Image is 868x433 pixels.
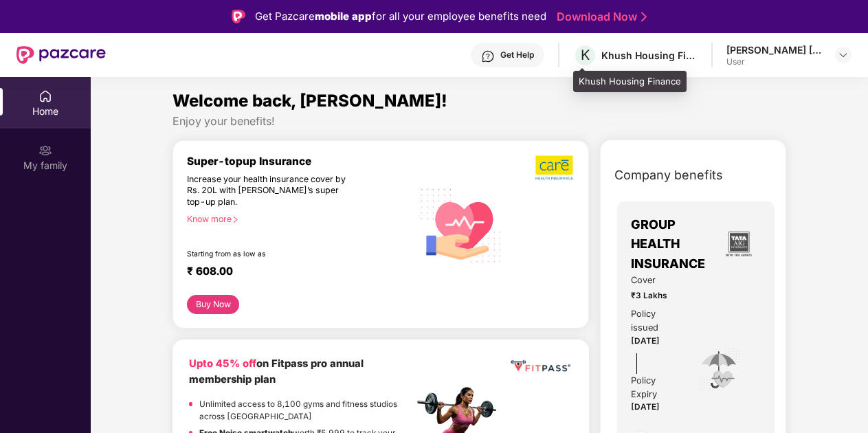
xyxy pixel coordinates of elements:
[697,347,742,392] img: icon
[573,71,687,93] div: Khush Housing Finance
[187,265,399,281] div: ₹ 608.00
[199,398,413,423] p: Unlimited access to 8,100 gyms and fitness studios across [GEOGRAPHIC_DATA]
[838,49,849,60] img: svg+xml;base64,PHN2ZyBpZD0iRHJvcGRvd24tMzJ4MzIiIHhtbG5zPSJodHRwOi8vd3d3LnczLm9yZy8yMDAwL3N2ZyIgd2...
[187,249,355,259] div: Starting from as low as
[581,47,590,63] span: K
[481,49,495,63] img: svg+xml;base64,PHN2ZyBpZD0iSGVscC0zMngzMiIgeG1sbnM9Imh0dHA6Ly93d3cudzMub3JnLzIwMDAvc3ZnIiB3aWR0aD...
[189,357,256,370] b: Upto 45% off
[509,356,572,376] img: fppp.png
[232,10,245,23] img: Logo
[631,215,717,274] span: GROUP HEALTH INSURANCE
[601,49,698,62] div: Khush Housing Finance
[187,295,239,314] button: Buy Now
[631,402,660,412] span: [DATE]
[726,43,823,56] div: [PERSON_NAME] [PERSON_NAME]
[557,10,643,24] a: Download Now
[720,225,757,263] img: insurerLogo
[535,155,575,181] img: b5dec4f62d2307b9de63beb79f102df3.png
[38,144,52,157] img: svg+xml;base64,PHN2ZyB3aWR0aD0iMjAiIGhlaWdodD0iMjAiIHZpZXdCb3g9IjAgMCAyMCAyMCIgZmlsbD0ibm9uZSIgeG...
[631,374,678,401] div: Policy Expiry
[255,8,546,25] div: Get Pazcare for all your employee benefits need
[500,49,534,60] div: Get Help
[413,175,510,274] img: svg+xml;base64,PHN2ZyB4bWxucz0iaHR0cDovL3d3dy53My5vcmcvMjAwMC9zdmciIHhtbG5zOnhsaW5rPSJodHRwOi8vd3...
[315,10,372,23] strong: mobile app
[173,91,447,111] span: Welcome back, [PERSON_NAME]!
[38,89,52,103] img: svg+xml;base64,PHN2ZyBpZD0iSG9tZSIgeG1sbnM9Imh0dHA6Ly93d3cudzMub3JnLzIwMDAvc3ZnIiB3aWR0aD0iMjAiIG...
[631,336,660,346] span: [DATE]
[614,166,723,185] span: Company benefits
[187,155,413,168] div: Super-topup Insurance
[16,46,106,64] img: New Pazcare Logo
[173,114,786,129] div: Enjoy your benefits!
[189,357,364,386] b: on Fitpass pro annual membership plan
[641,10,647,24] img: Stroke
[232,216,239,223] span: right
[631,274,678,287] span: Cover
[631,289,678,302] span: ₹3 Lakhs
[631,307,678,335] div: Policy issued
[187,174,353,208] div: Increase your health insurance cover by Rs. 20L with [PERSON_NAME]’s super top-up plan.
[187,214,405,223] div: Know more
[726,56,823,67] div: User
